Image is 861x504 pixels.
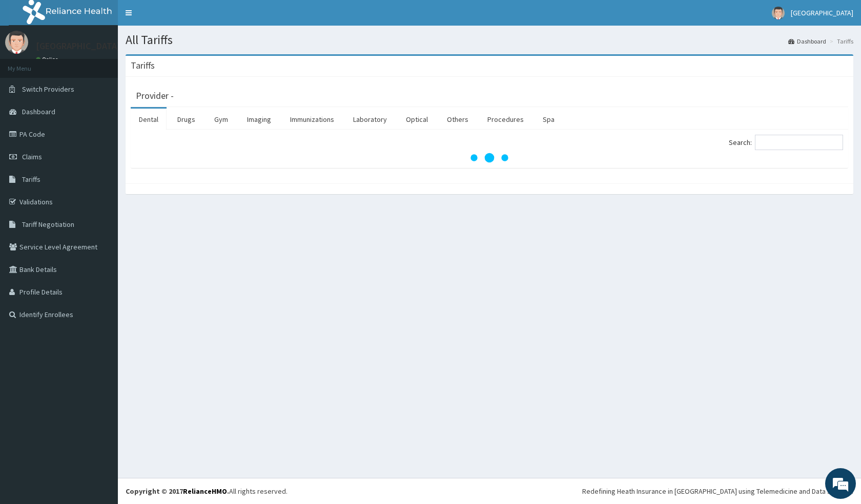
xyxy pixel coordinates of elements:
h3: Tariffs [131,61,155,70]
a: Procedures [479,109,532,130]
a: Laboratory [345,109,395,130]
strong: Copyright © 2017 . [126,487,229,496]
span: Dashboard [22,107,55,116]
img: User Image [772,7,785,19]
a: Optical [398,109,436,130]
li: Tariffs [827,37,853,46]
a: Gym [206,109,236,130]
svg: audio-loading [469,137,510,178]
div: Redefining Heath Insurance in [GEOGRAPHIC_DATA] using Telemedicine and Data Science! [582,486,853,496]
a: Dental [131,109,167,130]
a: RelianceHMO [183,487,227,496]
span: [GEOGRAPHIC_DATA] [791,8,853,17]
a: Dashboard [788,37,826,46]
label: Search: [729,135,843,150]
a: Imaging [239,109,279,130]
a: Drugs [169,109,203,130]
a: Spa [535,109,563,130]
input: Search: [755,135,843,150]
img: User Image [5,31,28,54]
footer: All rights reserved. [118,478,861,504]
a: Online [36,56,60,63]
a: Immunizations [282,109,342,130]
span: Tariff Negotiation [22,220,74,229]
span: Tariffs [22,175,40,184]
span: Claims [22,152,42,161]
h3: Provider - [136,91,174,100]
a: Others [439,109,477,130]
p: [GEOGRAPHIC_DATA] [36,41,120,51]
h1: All Tariffs [126,33,853,47]
span: Switch Providers [22,85,74,94]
